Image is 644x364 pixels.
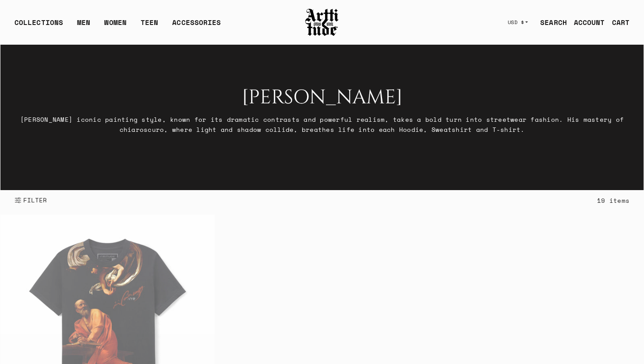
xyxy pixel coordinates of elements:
a: ACCOUNT [567,14,605,31]
div: ACCESSORIES [172,17,221,35]
span: USD $ [508,19,524,26]
button: Show filters [14,191,47,210]
p: [PERSON_NAME] iconic painting style, known for its dramatic contrasts and powerful realism, takes... [14,114,630,134]
a: Open cart [605,14,630,31]
a: MEN [77,17,90,35]
span: FILTER [21,196,47,205]
a: SEARCH [533,14,567,31]
video: Your browser does not support the video tag. [0,45,644,190]
img: Arttitude [304,7,340,37]
a: TEEN [141,17,158,35]
a: WOMEN [104,17,127,35]
div: COLLECTIONS [14,17,63,35]
h2: [PERSON_NAME] [14,86,630,109]
div: CART [612,17,630,28]
button: USD $ [502,13,534,32]
div: 19 items [597,195,630,205]
ul: Main navigation [7,17,228,35]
